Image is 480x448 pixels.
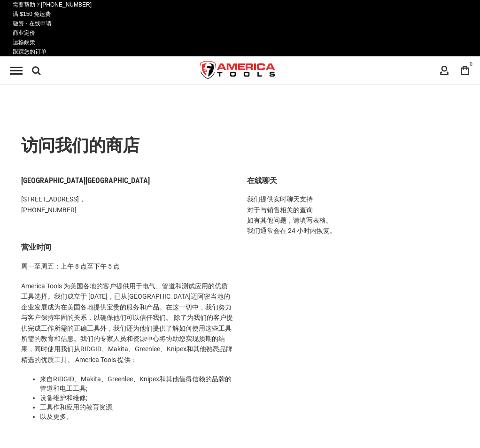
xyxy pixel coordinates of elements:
[21,261,233,271] p: 周一至周五：上午 8 点至下午 5 点
[167,345,186,353] a: Knipex
[456,62,474,79] a: 0
[10,67,23,75] div: Menu
[247,177,459,185] h6: 在线聊天
[142,282,155,290] a: 电气
[10,47,49,56] a: 跟踪您的订单
[247,194,459,236] p: 我们提供实时聊天支持 对于与销售相关的查询 如有其他问题，请填写表格。 我们通常会在 24 小时内恢复。
[192,53,283,88] a: 店铺标志
[192,53,283,88] img: America Tools
[10,28,38,38] a: 商业定价
[40,374,233,393] li: 来自 、 、 、 和其他值得信赖的品牌的 和 工具;
[162,282,175,290] a: 管道
[40,385,53,392] a: 管道
[21,195,85,213] font: [STREET_ADDRESS]， [PHONE_NUMBER]
[470,62,472,67] font: 0
[182,282,195,290] a: 测试
[10,19,54,28] a: 融资 - 在线申请
[60,385,73,392] a: 电工
[139,375,159,383] a: Knipex
[80,345,101,353] a: RIDGID
[40,412,233,421] li: 以及更多。
[108,345,128,353] a: Makita
[81,375,101,383] a: Makita
[10,38,38,47] a: 运输政策
[13,39,35,46] span: 运输政策
[53,375,74,383] a: RIDGID
[21,137,459,155] h2: 访问我们的商店
[10,9,54,19] a: 满 $150 免运费
[40,394,86,402] a: 设备维护和维修
[135,345,167,353] a: Greenlee、
[108,375,133,383] a: Greenlee
[40,393,233,402] li: ;
[21,281,233,365] p: America Tools 为美国各地的客户提供用于 、 和 应用的优质工具选择。我们成立于 [DATE]，已从[GEOGRAPHIC_DATA]迈阿密当地的企业发展成为在美国各地提供宝贵的服务...
[21,177,233,185] h6: [GEOGRAPHIC_DATA][GEOGRAPHIC_DATA]
[21,243,233,252] h6: 营业时间
[40,402,233,412] li: 工具作和应用的教育资源;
